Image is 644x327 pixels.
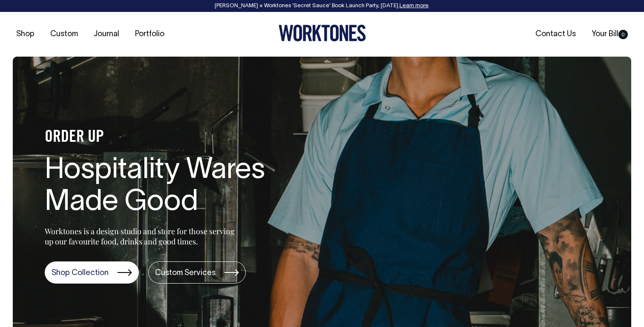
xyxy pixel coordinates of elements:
div: [PERSON_NAME] × Worktones ‘Secret Sauce’ Book Launch Party, [DATE]. . [9,3,635,9]
span: 0 [618,30,628,39]
a: Custom [47,27,81,41]
a: Learn more [400,3,428,9]
a: Shop [13,27,38,41]
p: Worktones is a design studio and store for those serving up our favourite food, drinks and good t... [45,226,239,247]
a: Contact Us [532,27,579,41]
a: Portfolio [132,27,168,41]
a: Shop Collection [45,261,139,284]
a: Journal [90,27,123,41]
h4: ORDER UP [45,129,317,146]
h1: Hospitality Wares Made Good [45,155,317,219]
a: Custom Services [148,261,246,284]
a: Your Bill0 [588,27,631,41]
